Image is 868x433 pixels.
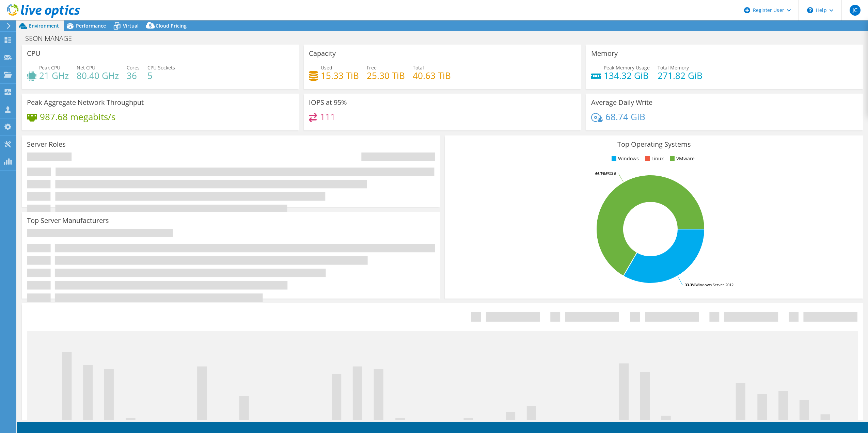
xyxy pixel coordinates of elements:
h4: 80.40 GHz [77,72,119,79]
svg: \n [807,7,813,13]
h4: 271.82 GiB [658,72,703,79]
span: Cloud Pricing [156,22,187,29]
h1: SEON-MANAGE [22,35,82,42]
span: Total Memory [658,64,689,71]
span: Performance [76,22,106,29]
tspan: 33.3% [685,282,695,287]
tspan: ESXi 6 [606,171,616,176]
span: JC [850,5,861,16]
span: Peak Memory Usage [604,64,650,71]
h3: Top Server Manufacturers [27,217,109,224]
h3: Average Daily Write [591,99,652,106]
span: Virtual [123,22,139,29]
h4: 25.30 TiB [367,72,405,79]
li: VMware [668,155,695,162]
h4: 40.63 TiB [413,72,451,79]
h3: Memory [591,50,618,57]
h3: Capacity [309,50,336,57]
h4: 5 [147,72,175,79]
span: CPU Sockets [147,64,175,71]
h4: 987.68 megabits/s [40,113,115,121]
h4: 68.74 GiB [605,113,645,121]
h4: 15.33 TiB [321,72,359,79]
span: Total [413,64,424,71]
h4: 21 GHz [39,72,69,79]
span: Used [321,64,332,71]
span: Net CPU [77,64,95,71]
h3: CPU [27,50,41,57]
tspan: Windows Server 2012 [695,282,733,287]
li: Windows [610,155,639,162]
li: Linux [643,155,664,162]
span: Peak CPU [39,64,60,71]
h3: Peak Aggregate Network Throughput [27,99,144,106]
h3: Top Operating Systems [450,141,858,148]
h3: IOPS at 95% [309,99,347,106]
span: Cores [127,64,140,71]
h4: 36 [127,72,140,79]
h4: 111 [320,113,335,121]
span: Environment [29,22,59,29]
h3: Server Roles [27,141,66,148]
tspan: 66.7% [595,171,606,176]
span: Free [367,64,377,71]
h4: 134.32 GiB [604,72,650,79]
